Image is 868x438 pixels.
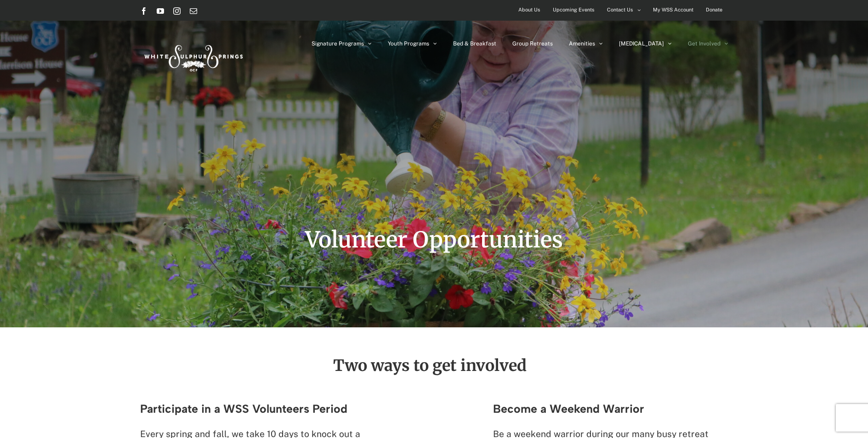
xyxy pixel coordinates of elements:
[312,21,728,67] nav: Main Menu
[388,41,429,46] span: Youth Programs
[173,7,181,15] a: Instagram
[312,21,372,67] a: Signature Programs
[518,3,540,17] span: About Us
[619,21,672,67] a: [MEDICAL_DATA]
[512,41,553,46] span: Group Retreats
[512,21,553,67] a: Group Retreats
[553,3,595,17] span: Upcoming Events
[388,21,437,67] a: Youth Programs
[157,7,164,15] a: YouTube
[453,41,496,46] span: Bed & Breakfast
[607,3,633,17] span: Contact Us
[140,7,148,15] a: Facebook
[190,7,197,15] a: Email
[569,41,595,46] span: Amenities
[619,41,664,46] span: [MEDICAL_DATA]
[140,357,720,374] h2: Two ways to get involved
[569,21,603,67] a: Amenities
[305,226,563,253] span: Volunteer Opportunities
[140,403,375,415] h3: Participate in a WSS Volunteers Period
[688,21,728,67] a: Get Involved
[493,403,728,415] h3: Become a Weekend Warrior
[706,3,722,17] span: Donate
[140,35,246,78] img: White Sulphur Springs Logo
[688,41,720,46] span: Get Involved
[453,21,496,67] a: Bed & Breakfast
[312,41,364,46] span: Signature Programs
[653,3,693,17] span: My WSS Account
